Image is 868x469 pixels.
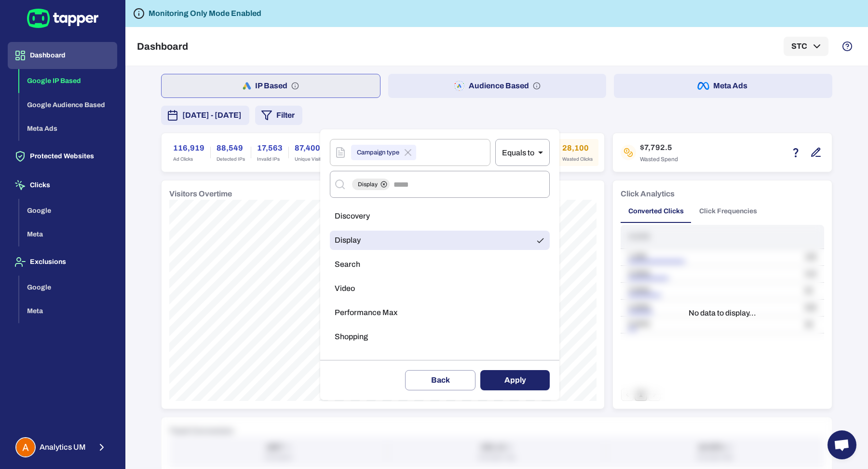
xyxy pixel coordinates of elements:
[335,308,397,317] span: Performance Max
[827,430,856,459] a: Open chat
[351,145,416,160] div: Campaign type
[352,180,383,188] span: Display
[335,260,360,269] span: Search
[335,235,361,245] span: Display
[335,284,355,293] span: Video
[351,147,405,158] span: Campaign type
[335,211,370,221] span: Discovery
[495,139,550,166] div: Equals to
[352,179,390,190] div: Display
[335,332,368,342] span: Shopping
[480,370,550,390] button: Apply
[405,370,475,390] button: Back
